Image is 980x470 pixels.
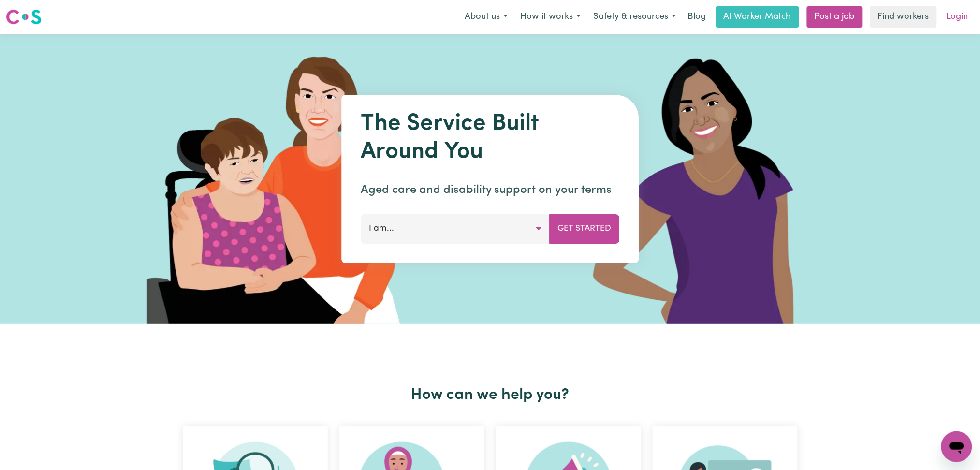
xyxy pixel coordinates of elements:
a: Careseekers logo [6,6,42,28]
button: How it works [514,7,587,27]
h2: How can we help you? [177,386,804,404]
h1: The Service Built Around You [361,110,619,166]
button: I am... [361,214,550,243]
button: Get Started [549,214,619,243]
p: Aged care and disability support on your terms [361,181,619,199]
a: Login [941,6,974,28]
a: Post a job [807,6,863,28]
a: AI Worker Match [716,6,799,28]
a: Blog [682,6,712,28]
a: Find workers [870,6,937,28]
iframe: Button to launch messaging window [941,431,972,462]
img: Careseekers logo [6,8,42,26]
button: Safety & resources [587,7,682,27]
button: About us [458,7,514,27]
